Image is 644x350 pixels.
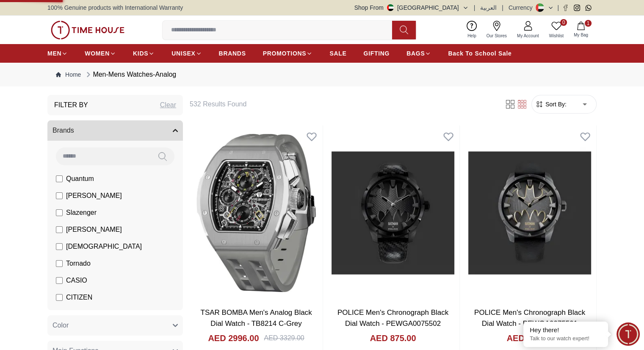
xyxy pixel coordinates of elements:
span: BRANDS [219,49,246,58]
a: PROMOTIONS [263,46,313,61]
a: BAGS [406,46,431,61]
a: Back To School Sale [448,46,511,61]
span: [PERSON_NAME] [66,191,122,201]
span: Help [464,33,480,39]
span: | [557,3,559,12]
a: Facebook [562,5,569,11]
span: Wishlist [546,33,567,39]
span: My Bag [570,32,591,38]
a: SALE [329,46,346,61]
input: [PERSON_NAME] [56,192,63,199]
h4: AED 2996.00 [208,332,259,344]
span: | [502,3,503,12]
span: GIFTING [363,49,390,58]
button: Brands [47,120,183,141]
span: CASIO [66,275,87,286]
span: PROMOTIONS [263,49,307,58]
button: Shop From[GEOGRAPHIC_DATA] [354,3,469,12]
span: Sort By: [544,100,567,108]
span: 100% Genuine products with International Warranty [47,3,183,12]
h4: AED 875.00 [507,332,553,344]
input: Slazenger [56,209,63,216]
span: Tornado [66,258,91,269]
div: AED 3329.00 [264,333,304,343]
span: Brands [53,125,74,136]
span: 1 [585,20,591,27]
a: 0Wishlist [544,19,569,41]
span: Color [53,320,69,331]
a: TSAR BOMBA Men's Analog Black Dial Watch - TB8214 C-Grey [200,308,312,328]
input: [PERSON_NAME] [56,226,63,233]
span: Quantum [66,174,94,184]
a: BRANDS [219,46,246,61]
button: العربية [480,3,497,12]
input: [DEMOGRAPHIC_DATA] [56,243,63,250]
a: POLICE Men's Chronograph Black Dial Watch - PEWGA0075501 [474,308,585,328]
img: POLICE Men's Chronograph Black Dial Watch - PEWGA0075502 [326,125,459,300]
a: UNISEX [171,46,202,61]
a: GIFTING [363,46,390,61]
h4: AED 875.00 [370,332,416,344]
input: Quantum [56,175,63,182]
div: Men-Mens Watches-Analog [84,69,176,80]
a: Instagram [574,5,580,11]
h3: Filter By [54,100,88,110]
div: Chat Widget [616,322,640,346]
span: Our Stores [483,33,510,39]
h6: 532 Results Found [190,99,494,109]
span: SALE [329,49,346,58]
span: CITIZEN [66,292,92,303]
button: Color [47,315,183,336]
a: Whatsapp [585,5,591,11]
span: GUESS [66,309,90,319]
a: POLICE Men's Chronograph Black Dial Watch - PEWGA0075502 [337,308,448,328]
a: WOMEN [85,46,116,61]
input: CASIO [56,277,63,284]
input: CITIZEN [56,294,63,301]
div: Clear [160,100,176,110]
span: UNISEX [171,49,195,58]
button: 1My Bag [569,20,593,40]
span: Slazenger [66,208,97,218]
a: Home [56,70,81,79]
span: My Account [514,33,542,39]
img: ... [51,21,124,39]
span: [DEMOGRAPHIC_DATA] [66,242,142,252]
a: KIDS [133,46,155,61]
span: WOMEN [85,49,110,58]
img: TSAR BOMBA Men's Analog Black Dial Watch - TB8214 C-Grey [190,125,323,300]
span: MEN [47,49,61,58]
span: [PERSON_NAME] [66,225,122,235]
a: Help [462,19,481,41]
div: Hey there! [530,326,602,334]
input: Tornado [56,260,63,267]
span: 0 [560,19,567,26]
a: MEN [47,46,68,61]
img: POLICE Men's Chronograph Black Dial Watch - PEWGA0075501 [463,125,596,300]
div: Currency [509,3,536,12]
span: | [474,3,475,12]
span: KIDS [133,49,148,58]
a: Our Stores [481,19,512,41]
nav: Breadcrumb [47,63,597,86]
img: United Arab Emirates [387,4,394,11]
p: Talk to our watch expert! [530,335,602,342]
span: BAGS [406,49,425,58]
button: Sort By: [535,100,567,108]
span: Back To School Sale [448,49,511,58]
